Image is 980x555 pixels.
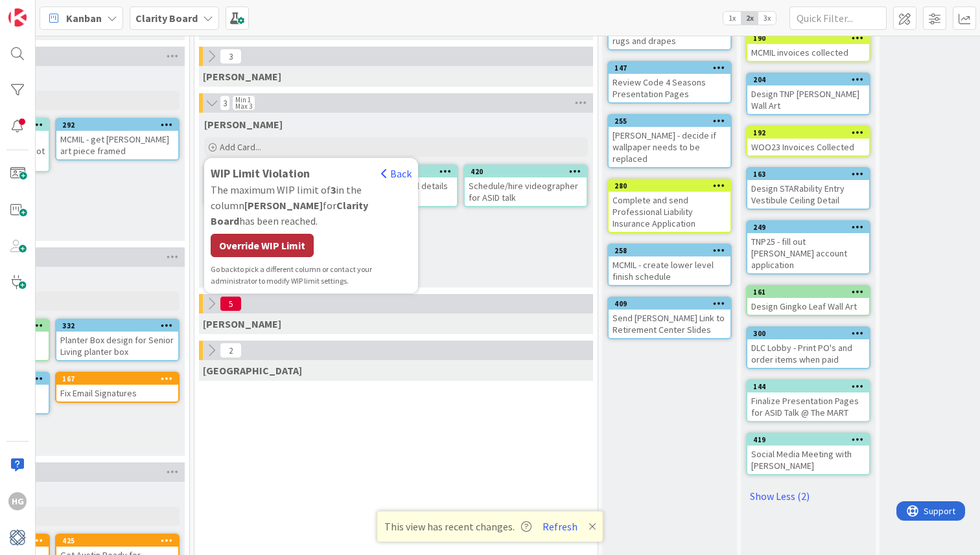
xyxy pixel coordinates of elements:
span: Devon [203,364,302,377]
div: 292MCMIL - get [PERSON_NAME] art piece framed [56,119,178,159]
div: 300 [747,328,869,339]
span: 2x [741,12,758,25]
a: 167Fix Email Signatures [55,372,180,403]
div: 292 [56,119,178,131]
div: Override WIP Limit [211,234,314,257]
div: Schedule/hire videographer for ASID talk [465,177,587,206]
div: [PERSON_NAME] - decide if wallpaper needs to be replaced [609,127,730,167]
span: Lisa K. [203,70,281,83]
span: Hannah [204,118,283,131]
button: Refresh [538,518,582,535]
div: 425 [56,535,178,547]
div: 163 [753,170,869,179]
div: Finalize Presentation Pages for ASID Talk @ The MART [747,392,869,421]
div: 419 [747,434,869,446]
div: MCMIL - create lower level finish schedule [609,256,730,285]
div: Complete and send Professional Liability Insurance Application [609,192,730,232]
div: Design Gingko Leaf Wall Art [747,298,869,315]
a: 419Social Media Meeting with [PERSON_NAME] [746,433,870,475]
div: 161 [753,288,869,297]
div: 144Finalize Presentation Pages for ASID Talk @ The MART [747,381,869,421]
b: Clarity Board [135,12,198,25]
div: 420Schedule/hire videographer for ASID talk [465,166,587,206]
div: Social Media Meeting with [PERSON_NAME] [747,446,869,474]
div: 161Design Gingko Leaf Wall Art [747,286,869,315]
div: 409Send [PERSON_NAME] Link to Retirement Center Slides [609,298,730,338]
div: 147 [609,62,730,74]
img: Visit kanbanzone.com [8,8,27,27]
div: 420 [465,166,587,177]
div: TNP25 - fill out [PERSON_NAME] account application [747,233,869,273]
span: 5 [220,296,242,311]
div: 147Review Code 4 Seasons Presentation Pages [609,62,730,102]
input: Quick Filter... [789,6,887,30]
div: 425 [62,536,178,545]
div: 163Design STARability Entry Vestibule Ceiling Detail [747,168,869,209]
a: 292MCMIL - get [PERSON_NAME] art piece framed [55,118,180,161]
a: 280Complete and send Professional Liability Insurance Application [607,179,732,233]
img: avatar [8,528,27,547]
div: 409 [609,298,730,310]
div: 332 [62,321,178,330]
div: Max 3 [235,103,252,109]
a: 300DLC Lobby - Print PO's and order items when paid [746,326,870,369]
div: MCMIL invoices collected [747,44,869,61]
div: 420 [471,167,587,176]
div: Design STARability Entry Vestibule Ceiling Detail [747,180,869,209]
span: Support [27,2,59,17]
div: 258 [614,246,730,255]
div: 167Fix Email Signatures [56,373,178,402]
div: 258 [609,245,730,256]
div: 167 [56,373,178,385]
div: Send [PERSON_NAME] Link to Retirement Center Slides [609,310,730,338]
div: 280Complete and send Professional Liability Insurance Application [609,180,730,232]
div: 292 [62,120,178,130]
div: Design TNP [PERSON_NAME] Wall Art [747,85,869,114]
a: 255[PERSON_NAME] - decide if wallpaper needs to be replaced [607,114,732,168]
div: 204Design TNP [PERSON_NAME] Wall Art [747,74,869,114]
div: 419Social Media Meeting with [PERSON_NAME] [747,434,869,474]
div: Fix Email Signatures [56,385,178,402]
div: 300DLC Lobby - Print PO's and order items when paid [747,328,869,368]
div: to pick a different column or contact your administrator to modify WIP limit settings. [211,264,412,287]
span: This view has recent changes. [384,519,531,534]
div: 192 [747,127,869,139]
div: HG [8,492,27,510]
div: 255 [609,115,730,127]
a: 192WOO23 Invoices Collected [746,126,870,157]
a: Show Less (2) [746,486,870,506]
span: 3 [220,95,230,111]
b: [PERSON_NAME] [244,199,323,212]
div: 163 [747,168,869,180]
div: Back [381,166,412,181]
b: 3 [331,183,336,196]
div: 190MCMIL invoices collected [747,32,869,61]
div: DLC Lobby - Print PO's and order items when paid [747,339,869,368]
div: 419 [753,435,869,444]
a: 163Design STARability Entry Vestibule Ceiling Detail [746,167,870,210]
div: 249TNP25 - fill out [PERSON_NAME] account application [747,221,869,273]
div: Min 1 [235,96,251,103]
span: 2 [220,343,242,358]
div: WOO23 Invoices Collected [747,139,869,155]
span: Add Card... [220,141,261,153]
span: Philip [203,317,281,330]
span: Kanban [66,10,102,26]
div: 255 [614,117,730,126]
div: Planter Box design for Senior Living planter box [56,332,178,360]
a: 409Send [PERSON_NAME] Link to Retirement Center Slides [607,297,732,339]
div: 144 [747,381,869,392]
div: 255[PERSON_NAME] - decide if wallpaper needs to be replaced [609,115,730,167]
a: 258MCMIL - create lower level finish schedule [607,244,732,286]
a: 144Finalize Presentation Pages for ASID Talk @ The MART [746,379,870,422]
div: 192WOO23 Invoices Collected [747,127,869,155]
div: 280 [609,180,730,192]
span: 3 [220,49,242,64]
a: 204Design TNP [PERSON_NAME] Wall Art [746,73,870,115]
div: 190 [753,34,869,43]
div: 204 [747,74,869,85]
div: 167 [62,374,178,383]
div: 192 [753,128,869,137]
div: Review Code 4 Seasons Presentation Pages [609,74,730,102]
div: 258MCMIL - create lower level finish schedule [609,245,730,285]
